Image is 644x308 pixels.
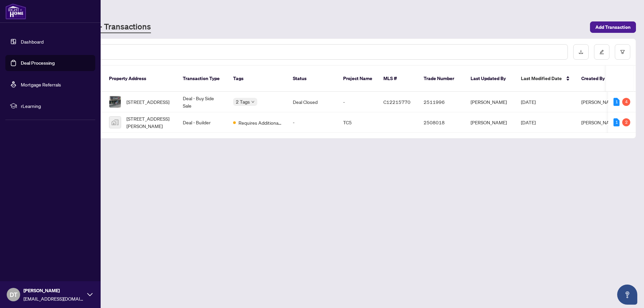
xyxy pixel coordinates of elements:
[177,92,228,112] td: Deal - Buy Side Sale
[177,112,228,133] td: Deal - Builder
[287,92,338,112] td: Deal Closed
[251,100,255,104] span: down
[581,99,618,105] span: [PERSON_NAME]
[465,66,516,92] th: Last Updated By
[581,119,618,125] span: [PERSON_NAME]
[613,118,620,126] div: 1
[521,75,562,82] span: Last Modified Date
[521,119,536,125] span: [DATE]
[338,112,378,133] td: TC5
[21,39,44,45] a: Dashboard
[418,66,465,92] th: Trade Number
[516,66,576,92] th: Last Modified Date
[23,287,84,294] span: [PERSON_NAME]
[287,66,338,92] th: Status
[418,112,465,133] td: 2508018
[21,102,91,110] span: rLearning
[21,60,55,66] a: Deal Processing
[104,66,177,92] th: Property Address
[109,96,121,108] img: thumbnail-img
[338,92,378,112] td: -
[594,44,609,60] button: edit
[622,98,630,106] div: 4
[613,98,620,106] div: 1
[109,117,121,128] img: thumbnail-img
[383,99,411,105] span: C12215770
[23,295,84,302] span: [EMAIL_ADDRESS][DOMAIN_NAME]
[617,285,637,305] button: Open asap
[238,119,282,126] span: Requires Additional Docs
[338,66,378,92] th: Project Name
[595,22,631,33] span: Add Transaction
[579,50,583,54] span: download
[126,98,169,106] span: [STREET_ADDRESS]
[465,112,516,133] td: [PERSON_NAME]
[465,92,516,112] td: [PERSON_NAME]
[126,115,172,130] span: [STREET_ADDRESS][PERSON_NAME]
[573,44,589,60] button: download
[10,290,17,299] span: DT
[521,99,536,105] span: [DATE]
[615,44,630,60] button: filter
[378,66,418,92] th: MLS #
[21,81,61,87] a: Mortgage Referrals
[287,112,338,133] td: -
[5,3,26,19] img: logo
[177,66,228,92] th: Transaction Type
[228,66,287,92] th: Tags
[576,66,616,92] th: Created By
[620,50,625,54] span: filter
[599,50,604,54] span: edit
[590,21,636,33] button: Add Transaction
[622,118,630,126] div: 2
[418,92,465,112] td: 2511996
[236,98,250,106] span: 2 Tags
